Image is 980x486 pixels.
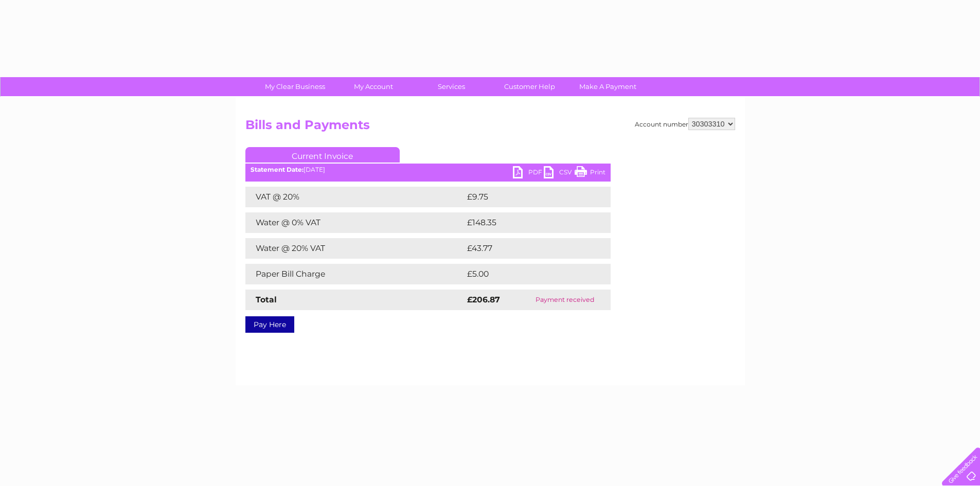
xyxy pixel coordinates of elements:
a: My Clear Business [253,77,337,96]
td: Water @ 0% VAT [245,212,465,233]
a: Pay Here [245,316,294,333]
h2: Bills and Payments [245,118,735,137]
a: Current Invoice [245,147,400,163]
a: PDF [513,166,544,181]
td: £9.75 [465,187,586,207]
td: VAT @ 20% [245,187,465,207]
a: Print [575,166,605,181]
td: £5.00 [465,264,587,284]
td: Paper Bill Charge [245,264,465,284]
td: Payment received [519,290,611,310]
a: CSV [544,166,575,181]
div: [DATE] [245,166,611,173]
strong: Total [256,295,277,304]
a: My Account [331,77,416,96]
strong: £206.87 [467,295,500,304]
td: £43.77 [465,238,590,259]
b: Statement Date: [251,166,304,173]
a: Make A Payment [565,77,650,96]
a: Customer Help [487,77,572,96]
td: £148.35 [465,212,592,233]
div: Account number [635,118,735,130]
td: Water @ 20% VAT [245,238,465,259]
a: Services [409,77,494,96]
